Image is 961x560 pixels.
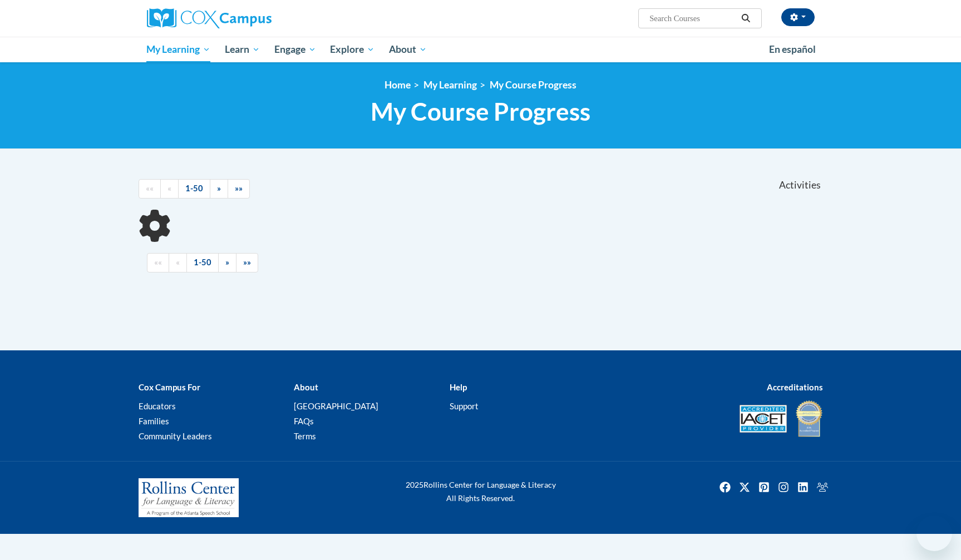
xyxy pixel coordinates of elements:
img: IDA® Accredited [795,399,823,438]
button: Account Settings [781,8,815,26]
span: » [217,184,221,193]
img: Facebook group icon [814,478,831,496]
a: Home [385,79,411,91]
b: Accreditations [767,382,823,392]
a: En español [762,38,823,61]
div: Rollins Center for Language & Literacy All Rights Reserved. [364,478,598,505]
a: My Course Progress [490,79,576,91]
a: Begining [139,179,161,199]
a: My Learning [423,79,477,91]
img: Accredited IACET® Provider [740,405,787,433]
a: Facebook Group [814,478,831,496]
a: FAQs [294,416,314,426]
span: « [167,184,171,193]
a: Begining [147,253,169,272]
a: Cox Campus [147,8,358,28]
b: Help [450,382,467,392]
a: End [228,179,250,199]
a: Explore [323,37,382,62]
img: Instagram icon [775,478,792,496]
span: 2025 [406,480,423,489]
input: Search Courses [648,12,737,25]
a: Learn [218,37,267,62]
span: Learn [225,43,260,56]
a: End [236,253,258,272]
a: Next [218,253,236,272]
span: Activities [779,179,821,191]
a: Terms [294,431,316,441]
span: »» [235,184,243,193]
a: About [382,37,434,62]
span: En español [769,43,816,55]
div: Main menu [130,37,831,62]
img: Rollins Center for Language & Literacy - A Program of the Atlanta Speech School [139,478,239,517]
span: My Course Progress [371,97,590,126]
a: Instagram [775,478,792,496]
img: Facebook icon [716,478,734,496]
span: My Learning [146,43,210,56]
a: Twitter [736,478,753,496]
b: Cox Campus For [139,382,200,392]
a: Pinterest [755,478,773,496]
span: «« [154,257,162,267]
a: 1-50 [186,253,219,272]
a: [GEOGRAPHIC_DATA] [294,401,378,411]
a: My Learning [140,37,218,62]
button: Search [737,12,754,25]
span: «« [146,184,154,193]
span: »» [243,257,251,267]
b: About [294,382,318,392]
span: Explore [330,43,374,56]
a: 1-50 [178,179,210,199]
a: Engage [267,37,323,62]
a: Next [210,179,228,199]
a: Linkedin [794,478,812,496]
img: Pinterest icon [755,478,773,496]
a: Families [139,416,169,426]
span: » [225,257,229,267]
span: About [389,43,427,56]
a: Previous [169,253,187,272]
iframe: Button to launch messaging window [916,516,952,551]
a: Support [450,401,479,411]
a: Community Leaders [139,431,212,441]
a: Facebook [716,478,734,496]
span: Engage [274,43,316,56]
a: Previous [160,179,179,199]
a: Educators [139,401,176,411]
img: LinkedIn icon [794,478,812,496]
img: Twitter icon [736,478,753,496]
span: « [176,257,180,267]
img: Cox Campus [147,8,272,28]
